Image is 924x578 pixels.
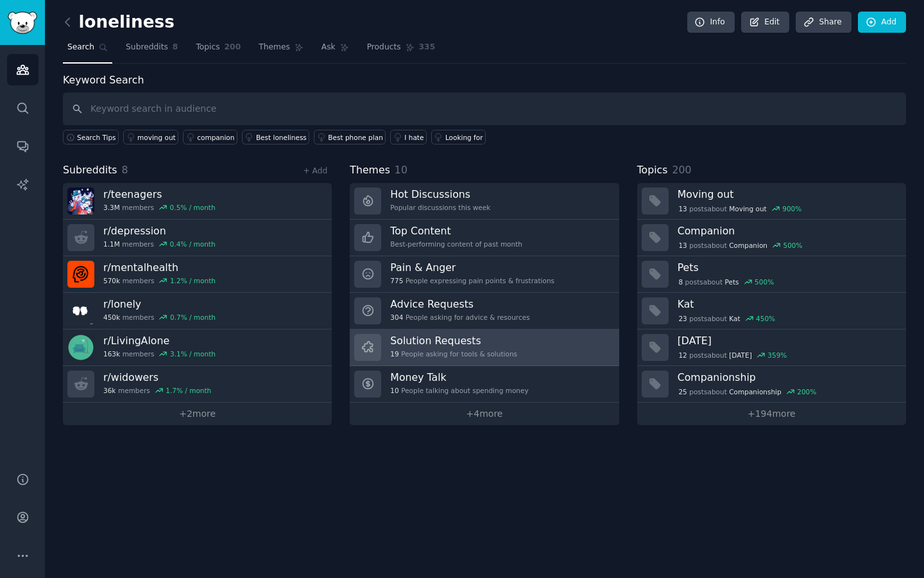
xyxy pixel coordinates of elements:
div: Popular discussions this week [390,203,490,212]
a: +2more [63,403,332,425]
div: People expressing pain points & frustrations [390,276,554,285]
h3: Moving out [678,188,897,201]
span: Search [67,42,94,53]
div: companion [197,133,234,142]
span: [DATE] [729,351,752,360]
span: 8 [122,164,128,176]
a: +4more [350,403,619,425]
a: Money Talk10People talking about spending money [350,366,619,403]
h3: Companion [678,224,897,238]
span: Kat [729,314,740,323]
div: 0.5 % / month [170,203,216,212]
a: companion [183,130,237,144]
span: Moving out [729,204,766,213]
div: People talking about spending money [390,386,528,395]
a: +194more [637,403,906,425]
a: Info [687,12,735,33]
a: r/depression1.1Mmembers0.4% / month [63,220,332,256]
h3: r/ teenagers [103,188,216,201]
img: GummySearch logo [8,12,37,34]
a: Solution Requests19People asking for tools & solutions [350,329,619,366]
div: 500 % [755,277,774,286]
h3: Top Content [390,224,522,238]
span: 13 [678,241,687,250]
h3: Pets [678,261,897,274]
h3: [DATE] [678,334,897,347]
img: mentalhealth [67,261,94,288]
h3: r/ LivingAlone [103,334,216,347]
a: r/mentalhealth570kmembers1.2% / month [63,256,332,293]
a: Ask [317,37,354,64]
a: Add [858,12,906,33]
a: Companionship25postsaboutCompanionship200% [637,366,906,403]
span: 10 [390,386,398,395]
h3: r/ depression [103,224,216,238]
div: 3.1 % / month [170,349,216,358]
div: members [103,313,216,322]
a: Advice Requests304People asking for advice & resources [350,293,619,329]
div: Best phone plan [328,133,382,142]
a: moving out [123,130,178,144]
a: Pets8postsaboutPets500% [637,256,906,293]
div: 900 % [782,204,801,213]
input: Keyword search in audience [63,92,906,125]
div: post s about [678,386,817,398]
div: Looking for [445,133,483,142]
h3: Hot Discussions [390,188,490,201]
div: 0.7 % / month [170,313,216,322]
a: Kat23postsaboutKat450% [637,293,906,329]
div: members [103,240,216,249]
div: I hate [404,133,424,142]
a: Top ContentBest-performing content of past month [350,220,619,256]
h3: Kat [678,297,897,311]
h3: Money Talk [390,371,528,384]
h3: r/ widowers [103,371,211,384]
span: Themes [350,162,390,179]
a: I hate [390,130,427,144]
span: Topics [196,42,219,53]
a: r/teenagers3.3Mmembers0.5% / month [63,183,332,220]
button: Search Tips [63,130,119,144]
div: 500 % [783,241,802,250]
a: [DATE]12postsabout[DATE]359% [637,329,906,366]
span: 450k [103,313,120,322]
a: Moving out13postsaboutMoving out900% [637,183,906,220]
span: 19 [390,349,398,358]
div: People asking for tools & solutions [390,349,517,358]
a: Subreddits8 [121,37,182,64]
span: Subreddits [126,42,168,53]
a: Edit [741,12,789,33]
a: Search [63,37,112,64]
div: post s about [678,276,775,288]
h3: r/ lonely [103,297,216,311]
span: Themes [259,42,290,53]
span: 200 [225,42,241,53]
h2: loneliness [63,12,175,33]
a: r/lonely450kmembers0.7% / month [63,293,332,329]
div: 359 % [767,351,787,360]
a: Topics200 [191,37,245,64]
span: Companion [729,241,767,250]
div: 1.7 % / month [166,386,211,395]
a: Looking for [431,130,486,144]
span: Products [367,42,401,53]
div: members [103,386,211,395]
a: Themes [254,37,308,64]
div: post s about [678,240,804,251]
div: members [103,203,216,212]
span: Topics [637,162,668,179]
h3: r/ mentalhealth [103,261,216,274]
span: 304 [390,313,403,322]
span: 1.1M [103,240,120,249]
a: Share [796,12,851,33]
div: post s about [678,203,803,215]
label: Keyword Search [63,74,144,86]
span: 36k [103,386,116,395]
a: Pain & Anger775People expressing pain points & frustrations [350,256,619,293]
div: post s about [678,349,788,361]
span: 25 [678,387,687,396]
img: lonely [67,297,94,324]
span: 570k [103,276,120,285]
a: Hot DiscussionsPopular discussions this week [350,183,619,220]
img: teenagers [67,188,94,215]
